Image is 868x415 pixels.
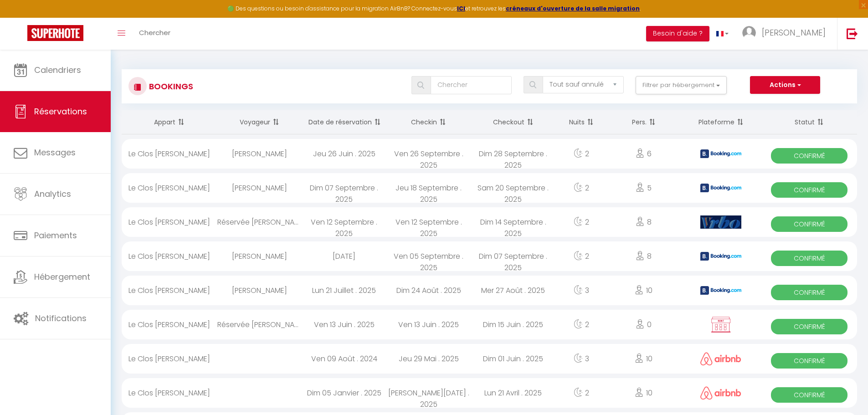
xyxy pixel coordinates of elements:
th: Sort by channel [681,110,762,134]
span: Calendriers [34,64,81,76]
input: Chercher [431,76,512,94]
th: Sort by booking date [302,110,386,134]
th: Sort by rentals [122,110,217,134]
img: Super Booking [27,25,83,41]
span: Chercher [139,28,170,37]
button: Actions [750,76,820,94]
th: Sort by checkin [386,110,471,134]
span: [PERSON_NAME] [762,27,826,38]
th: Sort by people [607,110,680,134]
button: Filtrer par hébergement [636,76,727,94]
a: ICI [457,5,465,12]
span: Paiements [34,230,77,241]
span: Notifications [35,313,87,324]
button: Besoin d'aide ? [646,26,709,41]
img: ... [742,26,756,40]
a: ... [PERSON_NAME] [735,18,837,50]
span: Messages [34,147,76,158]
th: Sort by status [761,110,857,134]
iframe: Chat [829,374,861,408]
span: Analytics [34,188,71,200]
th: Sort by checkout [471,110,556,134]
h3: Bookings [147,76,193,97]
a: créneaux d'ouverture de la salle migration [506,5,640,12]
span: Hébergement [34,271,90,282]
th: Sort by nights [555,110,607,134]
img: logout [847,28,858,39]
a: Chercher [132,18,177,50]
span: Réservations [34,106,87,117]
th: Sort by guest [217,110,302,134]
